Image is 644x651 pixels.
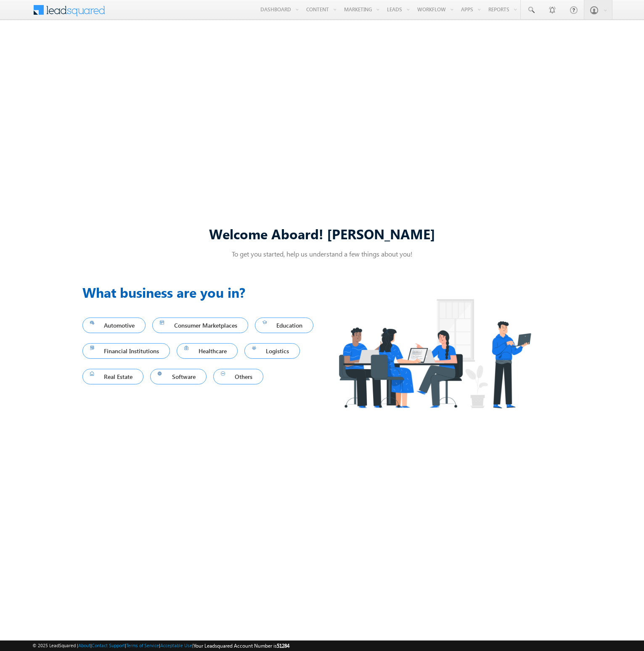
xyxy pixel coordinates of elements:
span: © 2025 LeadSquared | | | | | [32,642,289,650]
span: Consumer Marketplaces [160,320,241,331]
span: Education [262,320,306,331]
a: Contact Support [92,643,125,648]
span: Software [158,371,199,382]
a: About [78,643,90,648]
a: Acceptable Use [160,643,192,648]
div: Welcome Aboard! [PERSON_NAME] [82,225,562,243]
span: Real Estate [90,371,136,382]
span: Your Leadsquared Account Number is [193,643,289,649]
p: To get you started, help us understand a few things about you! [82,249,562,258]
span: Logistics [252,345,293,357]
a: Terms of Service [126,643,159,648]
span: Financial Institutions [90,345,163,357]
span: Healthcare [184,345,230,357]
span: Automotive [90,320,138,331]
img: Industry.png [322,282,547,425]
span: Others [221,371,256,382]
h3: What business are you in? [82,282,322,302]
span: 51284 [277,643,289,649]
